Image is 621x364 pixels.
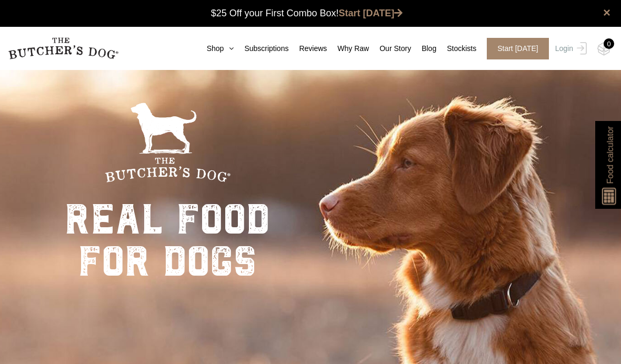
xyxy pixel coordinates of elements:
a: Start [DATE] [339,8,403,18]
a: Subscriptions [234,43,288,54]
div: 0 [604,38,614,49]
a: Our Story [369,43,411,54]
a: Login [553,38,587,59]
a: Start [DATE] [476,38,553,59]
a: Shop [196,43,234,54]
span: Food calculator [604,126,616,184]
img: TBD_Cart-Empty.png [597,42,610,56]
a: Why Raw [327,43,369,54]
a: Reviews [288,43,327,54]
span: Start [DATE] [487,38,549,59]
a: close [603,6,610,19]
a: Stockists [436,43,476,54]
a: Blog [411,43,436,54]
div: real food for dogs [65,198,270,282]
